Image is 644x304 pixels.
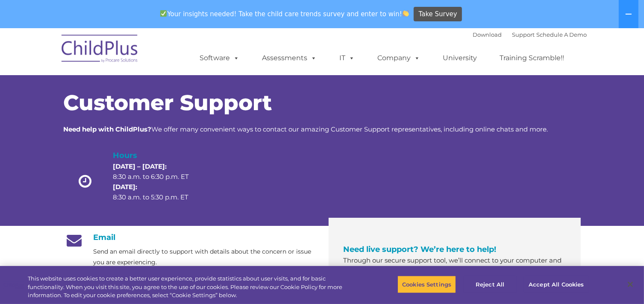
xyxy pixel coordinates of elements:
img: ChildPlus by Procare Solutions [57,29,143,71]
button: Close [621,275,640,294]
img: ✅ [160,10,167,17]
a: Company [369,50,429,67]
div: This website uses cookies to create a better user experience, provide statistics about user visit... [28,275,354,300]
span: Take Survey [419,7,457,22]
h4: Email [64,233,316,242]
a: Software [191,50,248,67]
a: Download [473,31,502,38]
span: Need live support? We’re here to help! [344,245,497,254]
a: Support [512,31,535,38]
button: Reject All [463,275,517,293]
span: Your insights needed! Take the child care trends survey and enter to win! [157,6,413,22]
a: University [435,50,486,67]
strong: [DATE]: [113,183,137,191]
span: Customer Support [64,90,272,116]
strong: [DATE] – [DATE]: [113,162,167,170]
p: Send an email directly to support with details about the concern or issue you are experiencing. [94,246,316,268]
button: Accept All Cookies [524,275,588,293]
a: IT [331,50,364,67]
a: Take Survey [414,7,462,22]
p: 8:30 a.m. to 6:30 p.m. ET 8:30 a.m. to 5:30 p.m. ET [113,161,203,202]
button: Cookies Settings [397,275,456,293]
img: 👏 [403,10,409,17]
font: | [473,31,587,38]
h4: Hours [113,149,203,161]
strong: Need help with ChildPlus? [64,125,152,133]
a: Training Scramble!! [491,50,573,67]
span: We offer many convenient ways to contact our amazing Customer Support representatives, including ... [64,125,548,133]
a: Assessments [254,50,326,67]
a: Schedule A Demo [537,31,587,38]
